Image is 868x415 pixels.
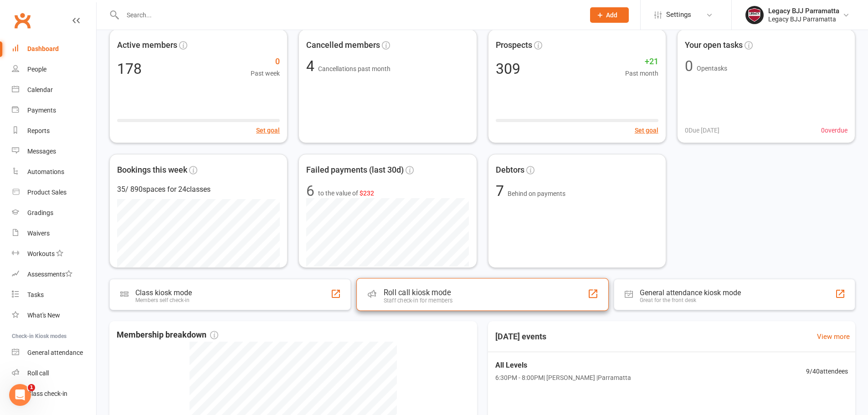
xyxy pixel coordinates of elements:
[383,297,452,304] div: Staff check-in for members
[640,288,741,297] div: General attendance kiosk mode
[496,164,524,177] span: Debtors
[306,184,314,198] div: 6
[12,305,96,326] a: What's New
[697,65,727,72] span: Open tasks
[306,57,318,75] span: 4
[817,331,850,342] a: View more
[27,86,53,93] div: Calendar
[12,182,96,203] a: Product Sales
[12,39,96,59] a: Dashboard
[640,297,741,303] div: Great for the front desk
[27,189,67,196] div: Product Sales
[12,363,96,384] a: Roll call
[12,384,96,404] a: Class kiosk mode
[12,223,96,244] a: Waivers
[12,162,96,182] a: Automations
[27,168,64,175] div: Automations
[27,291,44,298] div: Tasks
[685,125,719,135] span: 0 Due [DATE]
[27,369,49,377] div: Roll call
[9,384,31,406] iframe: Intercom live chat
[120,9,578,21] input: Search...
[27,45,59,52] div: Dashboard
[27,127,50,134] div: Reports
[318,188,374,198] span: to the value of
[383,288,452,297] div: Roll call kiosk mode
[496,61,520,76] div: 309
[606,11,617,19] span: Add
[117,328,218,342] span: Membership breakdown
[768,15,839,23] div: Legacy BJJ Parramatta
[135,288,192,297] div: Class kiosk mode
[318,65,390,72] span: Cancellations past month
[12,203,96,223] a: Gradings
[745,6,764,24] img: thumb_image1742356836.png
[256,125,280,135] button: Set goal
[12,244,96,264] a: Workouts
[806,366,848,376] span: 9 / 40 attendees
[28,384,35,391] span: 1
[12,100,96,121] a: Payments
[625,55,658,68] span: +21
[306,39,380,52] span: Cancelled members
[251,55,280,68] span: 0
[12,121,96,141] a: Reports
[11,9,34,32] a: Clubworx
[117,164,187,177] span: Bookings this week
[27,271,72,278] div: Assessments
[27,312,60,319] div: What's New
[27,148,56,155] div: Messages
[821,125,847,135] span: 0 overdue
[27,349,83,356] div: General attendance
[135,297,192,303] div: Members self check-in
[27,209,53,216] div: Gradings
[117,184,280,195] div: 35 / 890 spaces for 24 classes
[27,230,50,237] div: Waivers
[12,285,96,305] a: Tasks
[27,66,46,73] div: People
[12,141,96,162] a: Messages
[117,39,177,52] span: Active members
[666,5,691,25] span: Settings
[12,343,96,363] a: General attendance kiosk mode
[496,182,508,200] span: 7
[768,7,839,15] div: Legacy BJJ Parramatta
[685,59,693,73] div: 0
[27,390,67,397] div: Class check-in
[496,39,532,52] span: Prospects
[508,190,565,197] span: Behind on payments
[635,125,658,135] button: Set goal
[495,359,631,371] span: All Levels
[12,264,96,285] a: Assessments
[306,164,404,177] span: Failed payments (last 30d)
[12,80,96,100] a: Calendar
[685,39,743,52] span: Your open tasks
[488,328,554,345] h3: [DATE] events
[251,68,280,78] span: Past week
[495,373,631,383] span: 6:30PM - 8:00PM | [PERSON_NAME] | Parramatta
[12,59,96,80] a: People
[27,250,55,257] div: Workouts
[625,68,658,78] span: Past month
[27,107,56,114] div: Payments
[360,190,374,197] span: $232
[590,7,629,23] button: Add
[117,61,142,76] div: 178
